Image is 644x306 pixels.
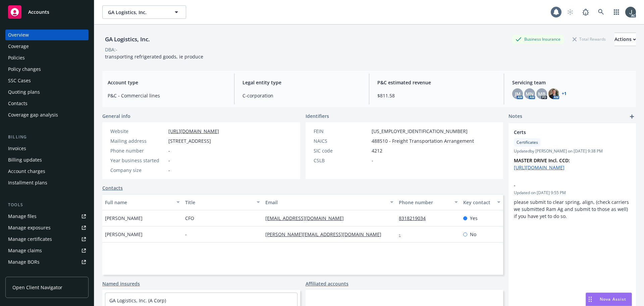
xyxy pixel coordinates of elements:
a: 8318219034 [399,215,431,221]
div: Manage files [8,211,37,222]
div: SSC Cases [8,75,31,86]
span: MB [538,90,545,97]
a: add [628,113,636,121]
div: Actions [614,33,636,46]
a: [PERSON_NAME][EMAIL_ADDRESS][DOMAIN_NAME] [265,231,387,237]
div: Drag to move [586,293,594,306]
div: Phone number [399,199,450,206]
div: SIC code [314,147,369,154]
a: Manage certificates [5,234,89,245]
span: P&C estimated revenue [377,79,496,86]
span: [PERSON_NAME] [105,215,143,222]
span: C-corporation [243,92,361,99]
button: Actions [614,33,636,46]
a: Search [594,5,608,19]
span: No [470,231,476,238]
div: Policy changes [8,64,41,75]
div: Overview [8,30,29,40]
div: FEIN [314,128,369,135]
a: Accounts [5,3,89,21]
a: Manage exposures [5,222,89,233]
span: JM [515,90,521,97]
span: [STREET_ADDRESS] [168,137,211,144]
div: Title [185,199,253,206]
a: Coverage [5,41,89,52]
div: Billing updates [8,155,42,165]
img: photo [548,88,559,99]
div: CertsCertificatesUpdatedby [PERSON_NAME] on [DATE] 9:38 PMMASTER DRIVE Incl. CCD: [URL][DOMAIN_NAME] [508,123,636,176]
span: CFO [185,215,194,222]
a: Named insureds [102,280,140,287]
a: Quoting plans [5,87,89,97]
a: Switch app [610,5,623,19]
div: Company size [110,167,166,174]
div: Year business started [110,157,166,164]
div: Website [110,128,166,135]
span: $811.58 [377,92,496,99]
div: Invoices [8,143,26,154]
a: Coverage gap analysis [5,110,89,120]
div: CSLB [314,157,369,164]
a: Contacts [102,184,123,191]
a: Account charges [5,166,89,177]
a: [URL][DOMAIN_NAME] [168,128,219,134]
a: Contacts [5,98,89,109]
div: Quoting plans [8,87,40,97]
button: Phone number [396,194,460,210]
span: Legal entity type [243,79,361,86]
span: - [514,182,613,189]
span: MN [526,90,534,97]
span: please submit to clear spring, align, (check carriers we submitted Ram Ag and submit to those as ... [514,199,631,219]
div: Coverage gap analysis [8,110,58,120]
a: Overview [5,30,89,40]
div: GA Logistics, Inc. [102,35,153,44]
a: Summary of insurance [5,268,89,279]
div: Manage claims [8,245,42,256]
span: 4212 [372,147,382,154]
div: Contacts [8,98,28,109]
a: Invoices [5,143,89,154]
span: Servicing team [512,79,631,86]
a: Manage BORs [5,257,89,267]
strong: MASTER DRIVE Incl. CCD: [514,157,570,164]
a: Installment plans [5,177,89,188]
span: Notes [508,113,522,121]
div: Email [265,199,386,206]
div: Billing [5,134,89,140]
span: Updated by [PERSON_NAME] on [DATE] 9:38 PM [514,148,631,154]
div: Policies [8,52,25,63]
span: Yes [470,215,478,222]
a: - [399,231,406,237]
button: Title [182,194,263,210]
a: GA Logistics, Inc. (A Corp) [109,297,166,304]
div: Manage exposures [8,222,51,233]
span: P&C - Commercial lines [108,92,226,99]
span: - [168,147,170,154]
span: - [168,167,170,174]
button: Key contact [461,194,503,210]
button: Email [263,194,396,210]
a: Policy changes [5,64,89,75]
span: Nova Assist [600,296,626,302]
span: - [372,157,373,164]
span: - [168,157,170,164]
div: Coverage [8,41,29,52]
div: Manage BORs [8,257,40,267]
a: [URL][DOMAIN_NAME] [514,164,565,171]
span: Identifiers [306,113,329,120]
button: GA Logistics, Inc. [102,5,186,19]
a: SSC Cases [5,75,89,86]
div: Phone number [110,147,166,154]
span: Updated on [DATE] 9:55 PM [514,190,631,196]
span: [US_EMPLOYER_IDENTIFICATION_NUMBER] [372,128,468,135]
span: Open Client Navigator [12,284,62,291]
div: Account charges [8,166,45,177]
span: Certificates [517,139,538,145]
a: Manage files [5,211,89,222]
div: Mailing address [110,137,166,144]
div: Business Insurance [512,35,564,43]
div: Key contact [463,199,493,206]
button: Nova Assist [586,293,632,306]
a: +1 [562,92,567,96]
div: Full name [105,199,172,206]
